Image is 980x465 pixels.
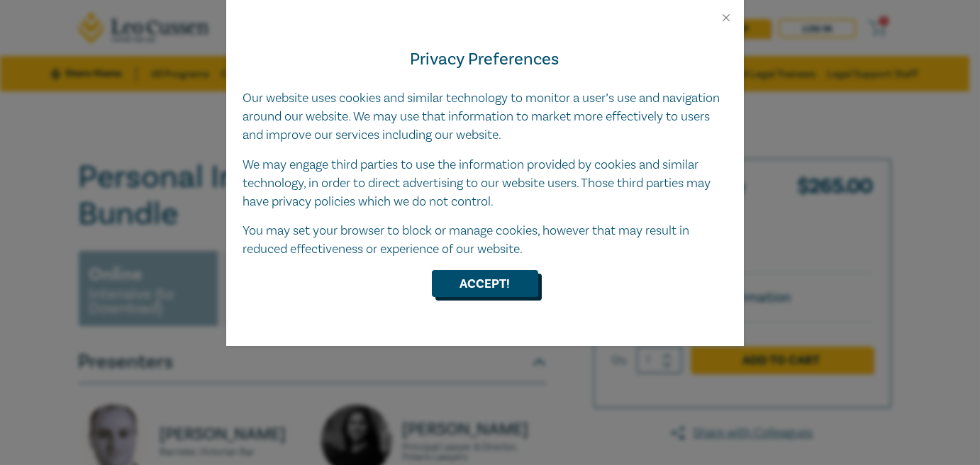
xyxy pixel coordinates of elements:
p: Our website uses cookies and similar technology to monitor a user’s use and navigation around our... [243,89,727,145]
button: Accept! [432,270,538,297]
p: We may engage third parties to use the information provided by cookies and similar technology, in... [243,156,727,211]
h4: Privacy Preferences [243,47,727,72]
button: Close [720,11,733,24]
p: You may set your browser to block or manage cookies, however that may result in reduced effective... [243,222,727,259]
